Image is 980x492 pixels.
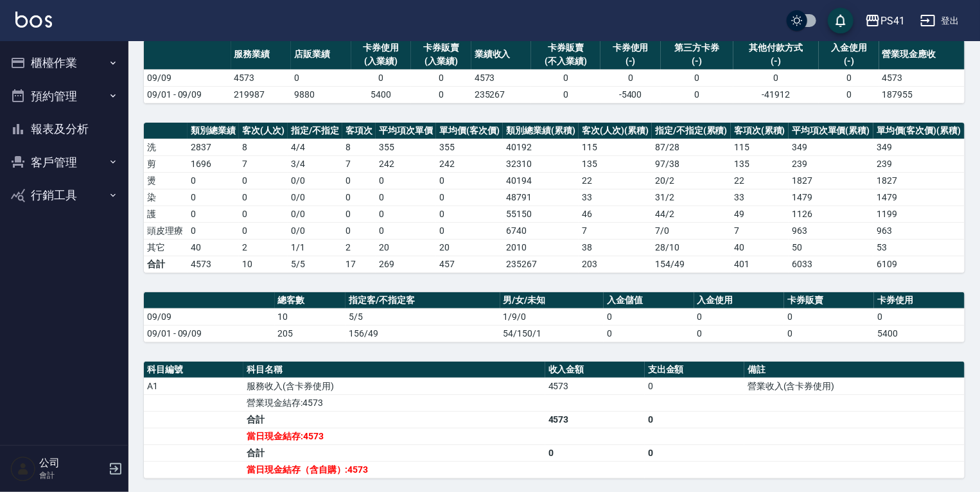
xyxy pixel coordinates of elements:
[239,222,288,239] td: 0
[879,40,965,70] th: 營業現金應收
[239,172,288,189] td: 0
[243,444,545,461] td: 合計
[288,222,342,239] td: 0 / 0
[144,139,188,155] td: 洗
[731,172,789,189] td: 22
[819,86,879,103] td: 0
[288,256,342,272] td: 5/5
[15,12,52,28] img: Logo
[545,411,645,428] td: 4573
[288,155,342,172] td: 3 / 4
[288,123,342,139] th: 指定/不指定
[436,139,503,155] td: 355
[231,69,292,86] td: 4573
[694,308,784,325] td: 0
[436,155,503,172] td: 242
[579,189,652,206] td: 33
[503,206,579,222] td: 55150
[579,256,652,272] td: 203
[604,55,658,68] div: (-)
[784,292,874,309] th: 卡券販賣
[275,308,346,325] td: 10
[661,86,733,103] td: 0
[288,239,342,256] td: 1 / 1
[376,139,436,155] td: 355
[744,378,965,394] td: 營業收入(含卡券使用)
[39,470,105,481] p: 會計
[652,123,731,139] th: 指定/不指定(累積)
[144,239,188,256] td: 其它
[239,155,288,172] td: 7
[789,206,873,222] td: 1126
[503,139,579,155] td: 40192
[579,123,652,139] th: 客次(人次)(累積)
[144,362,965,479] table: a dense table
[144,325,275,342] td: 09/01 - 09/09
[411,86,471,103] td: 0
[873,123,965,139] th: 單均價(客次價)(累積)
[645,444,744,461] td: 0
[243,378,545,394] td: 服務收入(含卡券使用)
[144,206,188,222] td: 護
[275,325,346,342] td: 205
[731,123,789,139] th: 客項次(累積)
[531,86,600,103] td: 0
[436,222,503,239] td: 0
[873,206,965,222] td: 1199
[144,172,188,189] td: 燙
[144,256,188,272] td: 合計
[342,206,376,222] td: 0
[737,41,816,55] div: 其他付款方式
[376,172,436,189] td: 0
[579,222,652,239] td: 7
[503,189,579,206] td: 48791
[652,139,731,155] td: 87 / 28
[880,13,905,29] div: PS41
[188,189,239,206] td: 0
[239,139,288,155] td: 8
[243,461,545,478] td: 當日現金結存（含自購）:4573
[188,155,239,172] td: 1696
[436,123,503,139] th: 單均價(客次價)
[733,69,819,86] td: 0
[144,308,275,325] td: 09/09
[604,308,694,325] td: 0
[534,55,597,68] div: (不入業績)
[144,86,231,103] td: 09/01 - 09/09
[731,206,789,222] td: 49
[731,222,789,239] td: 7
[822,41,876,55] div: 入金使用
[346,308,500,325] td: 5/5
[243,428,545,444] td: 當日現金結存:4573
[503,222,579,239] td: 6740
[346,292,500,309] th: 指定客/不指定客
[604,325,694,342] td: 0
[879,86,965,103] td: 187955
[731,189,789,206] td: 33
[144,123,965,273] table: a dense table
[737,55,816,68] div: (-)
[144,292,965,342] table: a dense table
[354,55,408,68] div: (入業績)
[351,69,412,86] td: 0
[652,239,731,256] td: 28 / 10
[144,362,243,378] th: 科目編號
[346,325,500,342] td: 156/49
[503,256,579,272] td: 235267
[5,80,123,113] button: 預約管理
[414,41,468,55] div: 卡券販賣
[731,155,789,172] td: 135
[144,189,188,206] td: 染
[789,155,873,172] td: 239
[342,155,376,172] td: 7
[10,456,36,482] img: Person
[291,40,351,70] th: 店販業績
[694,325,784,342] td: 0
[39,457,105,470] h5: 公司
[503,172,579,189] td: 40194
[239,206,288,222] td: 0
[652,172,731,189] td: 20 / 2
[579,206,652,222] td: 46
[784,325,874,342] td: 0
[376,206,436,222] td: 0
